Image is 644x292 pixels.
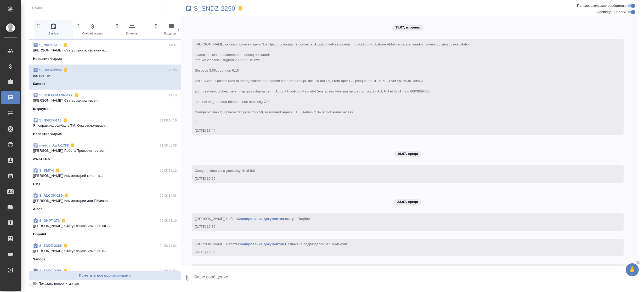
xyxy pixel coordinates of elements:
div: S_BMT-405.08 15:12[[PERSON_NAME]] Комментарий клиента...БМТ [29,165,181,190]
p: 16.07, среда [397,151,418,156]
div: S_SNDZ-225604.08 18:02[[PERSON_NAME]] Статус заказа изменен н...Sandoz [29,265,181,290]
span: Заказы [36,23,71,36]
svg: Зажми и перетащи, чтобы поменять порядок вкладок [75,23,80,28]
svg: Отписаться [63,243,68,248]
p: 05.08 14:03 [160,193,177,198]
p: 04.08 18:02 [160,243,177,248]
div: medqa_AwA-178811.08 08:38[[PERSON_NAME]] Работа Проверка тестов...AWATERA [29,140,181,165]
svg: Отписаться [64,193,69,198]
p: 13:26 [169,68,177,73]
svg: Отписаться [55,168,60,173]
span: Показать непрочитанные [38,281,79,286]
p: Sandoz [33,257,45,262]
a: Сканирование документов [238,242,284,246]
p: БМТ [33,182,41,187]
div: S_STRAUMANN-12712:13[[PERSON_NAME]] Статус заказа измен...Штрауман [29,90,181,115]
p: 05.08 15:12 [160,168,177,173]
span: Входящие [154,23,189,36]
p: 15.07, вторник [395,25,420,30]
a: S_STRAUMANN-127 [39,93,73,97]
p: [[PERSON_NAME]] Статус заказа изменен на ... [33,223,177,229]
span: Клиенты [115,23,150,36]
span: [[PERSON_NAME] оставил комментарий: [195,42,470,125]
svg: Отписаться [63,268,68,273]
div: [DATE] 17:44 [195,128,606,133]
button: Пометить все прочитанными [29,271,181,280]
p: [[PERSON_NAME]] Работа Проверка тестов... [33,148,177,153]
p: [[PERSON_NAME]] Статус заказа изменен н... [33,248,177,254]
div: S_ONPT-37305.08 13:19[[PERSON_NAME]] Статус заказа изменен на ...Onpoint [29,215,181,240]
div: [DATE] 10:55 [195,176,606,181]
p: 04.08 18:02 [160,268,177,273]
span: Пользовательские сообщения [577,3,626,8]
a: S_SNDZ-2250 [194,6,235,11]
div: S_NVRT-511311.08 16:16Я поправила ошибку в ТМ. Она отслеживает...Новартис Фарма [29,115,181,140]
div: [DATE] 16:35 [195,224,606,229]
p: Штрауман [33,106,50,112]
svg: Отписаться [61,218,66,223]
span: Спецификации [75,23,110,36]
p: 12:13 [169,93,177,98]
div: S_NVRT-510514:37[[PERSON_NAME]] Статус заказа изменен н...Новартис Фарма [29,39,181,65]
span: Пометить все прочитанными [32,273,178,279]
p: да, все так [33,73,177,78]
svg: Зажми и перетащи, чтобы поменять порядок вкладок [115,23,120,28]
div: S_ALCON-28905.08 14:03[[PERSON_NAME]] Комментарии для ПМ/испо...Alcon [29,190,181,215]
p: Новартис Фарма [33,131,62,137]
span: "Lor: Ipsumdolorsitame consecte. Adipiscingeli seddoeiusm t incididuntu. Labore etdolorema a enim... [195,42,470,125]
div: [DATE] 16:35 [195,249,606,255]
span: Оповещения-логи [597,9,626,15]
p: Sandoz [33,81,45,86]
button: 🙏 [626,263,639,276]
p: 11.08 16:16 [160,118,177,123]
svg: Отписаться [70,143,75,148]
a: medqa_AwA-1788 [39,143,69,147]
p: [[PERSON_NAME]] Статус заказа измен... [33,98,177,103]
svg: Отписаться [63,118,68,123]
svg: Отписаться [63,68,68,73]
a: S_SNDZ-2250 [39,68,62,72]
p: Onpoint [33,232,46,237]
span: [[PERSON_NAME]] Работа . [195,217,311,221]
p: Я поправила ошибку в ТМ. Она отслеживает... [33,123,177,128]
span: [[PERSON_NAME]] Работа . [195,242,348,246]
p: 11.08 08:38 [160,143,177,148]
span: Создана заявка на доставку №18468 [195,169,255,173]
a: S_NVRT-5105 [39,43,61,47]
svg: Зажми и перетащи, чтобы поменять порядок вкладок [154,23,159,28]
p: Новартис Фарма [33,56,62,61]
p: 14:37 [169,43,177,48]
a: S_NVRT-5113 [39,118,61,122]
a: S_SNDZ-2265 [39,244,62,248]
span: 🙏 [628,264,637,275]
a: Сканирование документов [238,217,284,221]
svg: Зажми и перетащи, чтобы поменять порядок вкладок [36,23,41,28]
span: статус "Подбор" [285,217,311,221]
svg: Отписаться [63,43,68,48]
span: Назначено подразделение "Сертифай" [285,242,348,246]
p: [[PERSON_NAME]] Статус заказа изменен н... [33,48,177,53]
a: S_BMT-4 [39,168,54,172]
a: S_SNDZ-2256 [39,269,62,273]
a: S_ONPT-373 [39,219,60,223]
p: 05.08 13:19 [160,218,177,223]
p: [[PERSON_NAME]] Комментарий клиента... [33,173,177,178]
p: 23.07, среда [397,199,418,205]
a: S_ALCON-289 [39,194,63,197]
p: [[PERSON_NAME]] Комментарии для ПМ/испо... [33,198,177,203]
input: Поиск [32,4,161,12]
div: S_SNDZ-226504.08 18:02[[PERSON_NAME]] Статус заказа изменен н...Sandoz [29,240,181,265]
p: AWATERA [33,156,50,162]
div: S_SNDZ-225013:26да, все такSandoz [29,65,181,90]
p: Alcon [33,207,43,212]
svg: Отписаться [74,93,79,98]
